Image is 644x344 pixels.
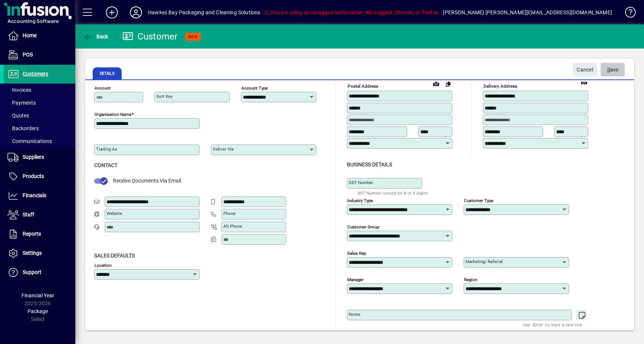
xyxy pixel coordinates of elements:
[4,109,75,122] a: Quotes
[23,231,41,237] span: Reports
[8,138,52,144] span: Communications
[4,167,75,186] a: Products
[8,125,39,131] span: Backorders
[75,30,117,43] app-page-header-button: Back
[523,320,582,329] mat-hint: Use 'Enter' to start a new line
[4,122,75,135] a: Backorders
[124,6,148,19] button: Profile
[620,2,635,26] a: Knowledge Base
[100,6,124,19] button: Add
[156,94,172,99] mat-label: Sort key
[23,212,34,218] span: Staff
[188,34,198,39] span: NEW
[95,85,111,91] mat-label: Account
[464,277,477,282] mat-label: Region
[347,161,392,167] span: Business details
[223,224,242,229] mat-label: Alt Phone
[347,198,373,203] mat-label: Industry type
[464,198,493,203] mat-label: Customer type
[443,6,612,18] div: [PERSON_NAME] [PERSON_NAME][EMAIL_ADDRESS][DOMAIN_NAME]
[607,64,619,76] span: ave
[23,250,42,256] span: Settings
[27,308,48,314] span: Package
[4,186,75,205] a: Financials
[83,33,108,40] span: Back
[241,85,268,91] mat-label: Account Type
[213,146,233,152] mat-label: Deliver via
[347,277,364,282] mat-label: Manager
[4,96,75,109] a: Payments
[223,211,235,216] mat-label: Phone
[21,292,54,298] span: Financial Year
[95,262,111,268] mat-label: Location
[23,269,41,275] span: Support
[113,178,181,184] span: Receive Documents Via Email
[349,312,360,317] mat-label: Notes
[8,87,31,93] span: Invoices
[573,63,597,76] button: Cancel
[94,253,135,259] span: Sales defaults
[347,224,379,229] mat-label: Customer group
[23,192,46,198] span: Financials
[93,67,122,79] span: Details
[94,162,118,168] span: Contact
[577,64,593,76] span: Cancel
[23,32,37,38] span: Home
[4,148,75,167] a: Suppliers
[4,84,75,96] a: Invoices
[607,67,610,73] span: S
[4,46,75,64] a: POS
[8,100,36,106] span: Payments
[601,63,625,76] button: Save
[465,259,503,264] mat-label: Marketing/ Referral
[4,26,75,45] a: Home
[578,76,590,88] a: View on map
[122,30,178,43] div: Customer
[81,30,110,43] button: Back
[148,6,261,18] div: Hawkes Bay Packaging and Cleaning Solutions
[4,225,75,244] a: Reports
[347,250,366,256] mat-label: Sales rep
[95,112,131,117] mat-label: Organisation name
[349,180,373,185] mat-label: GST Number
[23,154,44,160] span: Suppliers
[4,263,75,282] a: Support
[4,205,75,224] a: Staff
[4,135,75,148] a: Communications
[96,146,117,152] mat-label: Trading as
[107,211,122,216] mat-label: Website
[23,173,44,179] span: Products
[4,244,75,263] a: Settings
[430,78,442,90] a: View on map
[8,113,29,119] span: Quotes
[357,189,428,197] mat-hint: GST Number should be 8 or 9 digits
[264,9,440,15] span: You are using an unsupported browser. We suggest Chrome, or Firefox.
[23,71,48,77] span: Customers
[23,52,33,58] span: POS
[442,78,454,90] button: Copy to Delivery address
